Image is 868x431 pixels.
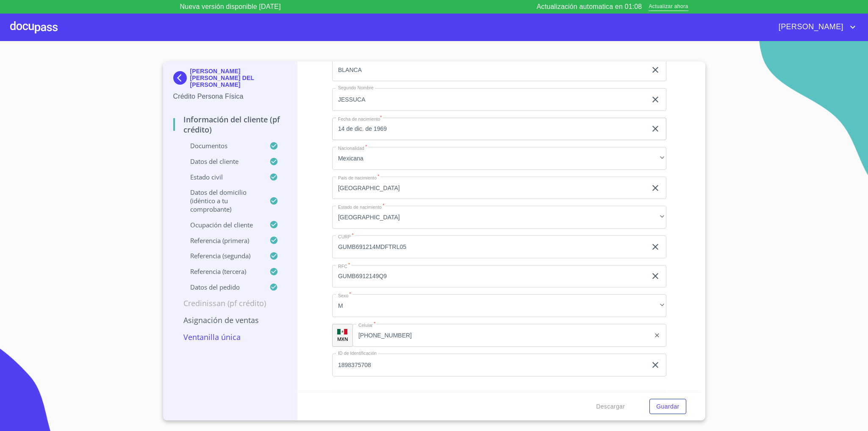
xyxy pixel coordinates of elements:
[650,65,660,75] button: clear input
[772,20,848,34] span: [PERSON_NAME]
[173,283,270,291] p: Datos del pedido
[650,183,660,193] button: clear input
[180,2,281,12] p: Nueva versión disponible [DATE]
[650,271,660,281] button: clear input
[596,401,625,412] span: Descargar
[173,71,190,85] img: Docupass spot blue
[173,236,270,245] p: Referencia (primera)
[173,188,270,213] p: Datos del domicilio (idéntico a tu comprobante)
[173,68,287,91] div: [PERSON_NAME] [PERSON_NAME] DEL [PERSON_NAME]
[649,3,688,11] span: Actualizar ahora
[772,20,858,34] button: account of current user
[173,91,287,102] p: Crédito Persona Física
[337,336,348,342] p: MXN
[649,399,686,414] button: Guardar
[337,329,347,335] img: R93DlvwvvjP9fbrDwZeCRYBHk45OWMq+AAOlFVsxT89f82nwPLnD58IP7+ANJEaWYhP0Tx8kkA0WlQMPQsAAgwAOmBj20AXj6...
[332,147,666,170] div: Mexicana
[173,315,287,325] p: Asignación de Ventas
[173,141,270,150] p: Documentos
[537,2,642,12] p: Actualización automatica en 01:08
[173,157,270,166] p: Datos del cliente
[593,399,628,414] button: Descargar
[332,206,666,229] div: [GEOGRAPHIC_DATA]
[173,221,270,229] p: Ocupación del Cliente
[173,251,270,260] p: Referencia (segunda)
[173,298,287,308] p: Credinissan (PF crédito)
[173,267,270,276] p: Referencia (tercera)
[332,294,666,317] div: M
[173,114,287,135] p: Información del cliente (PF crédito)
[173,173,270,181] p: Estado Civil
[650,94,660,105] button: clear input
[650,360,660,370] button: clear input
[173,332,287,342] p: Ventanilla única
[654,332,660,339] button: clear input
[190,68,287,88] p: [PERSON_NAME] [PERSON_NAME] DEL [PERSON_NAME]
[656,401,679,412] span: Guardar
[650,242,660,252] button: clear input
